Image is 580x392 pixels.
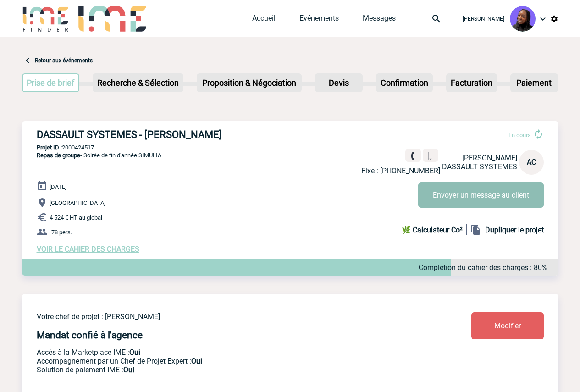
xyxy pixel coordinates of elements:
[23,74,79,91] p: Prise de brief
[511,74,557,91] p: Paiement
[409,152,417,160] img: fixe.png
[50,183,66,190] span: [DATE]
[22,6,70,32] img: IME-Finder
[527,158,536,166] span: AC
[316,74,362,91] p: Devis
[37,330,143,341] h4: Mandat confié à l'agence
[252,14,276,27] a: Accueil
[485,226,544,234] b: Dupliquer le projet
[50,214,102,221] span: 4 524 € HT au global
[37,129,312,140] h3: DASSAULT SYSTEMES - [PERSON_NAME]
[494,321,521,330] span: Modifier
[447,74,496,91] p: Facturation
[50,199,105,206] span: [GEOGRAPHIC_DATA]
[191,357,202,365] b: Oui
[463,16,504,22] span: [PERSON_NAME]
[37,144,62,151] b: Projet ID :
[402,226,463,234] b: 🌿 Calculateur Co²
[426,152,435,160] img: portable.png
[402,224,467,235] a: 🌿 Calculateur Co²
[51,229,72,236] span: 78 pers.
[37,312,417,321] p: Votre chef de projet : [PERSON_NAME]
[462,154,517,162] span: [PERSON_NAME]
[299,14,339,27] a: Evénements
[37,152,161,159] span: - Soirée de fin d'année SIMULIA
[363,14,396,27] a: Messages
[418,182,544,208] button: Envoyer un message au client
[377,74,432,91] p: Confirmation
[198,74,301,91] p: Proposition & Négociation
[37,245,139,254] a: VOIR LE CAHIER DES CHARGES
[442,162,517,171] span: DASSAULT SYSTEMES
[361,166,440,175] p: Fixe : [PHONE_NUMBER]
[94,74,182,91] p: Recherche & Sélection
[37,348,417,357] p: Accès à la Marketplace IME :
[510,6,536,32] img: 131349-0.png
[129,348,140,357] b: Oui
[35,57,93,64] a: Retour aux événements
[470,224,481,235] img: file_copy-black-24dp.png
[22,144,558,151] p: 2000424517
[37,365,417,374] p: Conformité aux process achat client, Prise en charge de la facturation, Mutualisation de plusieur...
[37,152,80,159] span: Repas de groupe
[37,357,417,365] p: Prestation payante
[508,132,531,138] span: En cours
[123,365,134,374] b: Oui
